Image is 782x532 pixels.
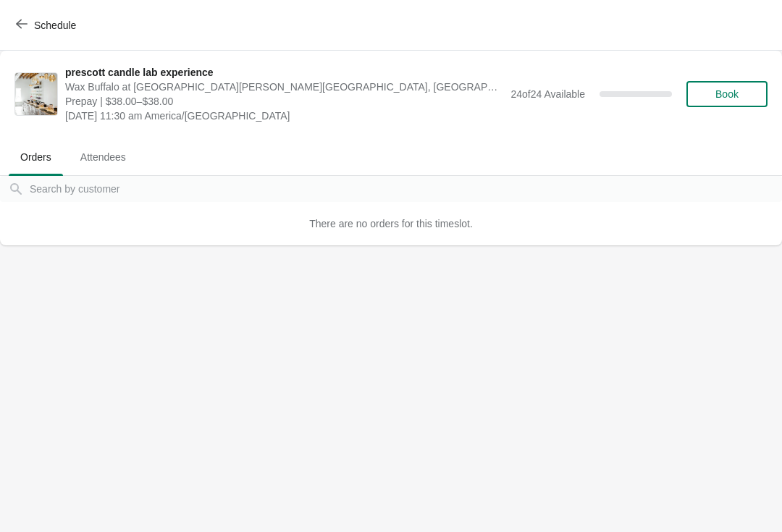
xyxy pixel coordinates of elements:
input: Search by customer [29,176,782,202]
span: 24 of 24 Available [510,88,585,100]
span: prescott candle lab experience [65,65,503,80]
span: Orders [9,144,63,170]
span: Attendees [69,144,138,170]
span: Schedule [34,20,76,31]
span: There are no orders for this timeslot. [309,218,473,229]
span: [DATE] 11:30 am America/[GEOGRAPHIC_DATA] [65,109,503,123]
span: Book [715,88,739,100]
button: Schedule [7,12,88,38]
img: prescott candle lab experience [15,73,57,115]
span: Prepay | $38.00–$38.00 [65,94,503,109]
span: Wax Buffalo at [GEOGRAPHIC_DATA][PERSON_NAME][GEOGRAPHIC_DATA], [GEOGRAPHIC_DATA], [GEOGRAPHIC_DA... [65,80,503,94]
button: Book [686,81,768,107]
